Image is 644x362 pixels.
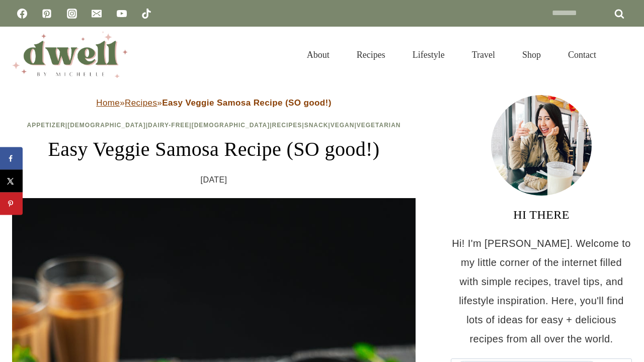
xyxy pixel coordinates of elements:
[12,32,128,78] img: DWELL by michelle
[112,4,132,24] a: YouTube
[27,122,65,129] a: Appetizer
[304,122,329,129] a: Snack
[67,122,146,129] a: [DEMOGRAPHIC_DATA]
[62,4,82,24] a: Instagram
[458,37,509,72] a: Travel
[12,134,416,164] h1: Easy Veggie Samosa Recipe (SO good!)
[293,37,343,72] a: About
[96,98,120,108] a: Home
[201,172,227,188] time: [DATE]
[272,122,302,129] a: Recipes
[87,4,107,24] a: Email
[125,98,157,108] a: Recipes
[162,98,332,108] strong: Easy Veggie Samosa Recipe (SO good!)
[357,122,401,129] a: Vegetarian
[37,4,57,24] a: Pinterest
[148,122,189,129] a: Dairy-Free
[12,4,32,24] a: Facebook
[554,37,610,72] a: Contact
[136,4,156,24] a: TikTok
[331,122,355,129] a: Vegan
[451,234,632,348] p: Hi! I'm [PERSON_NAME]. Welcome to my little corner of the internet filled with simple recipes, tr...
[615,46,632,63] button: View Search Form
[293,37,610,72] nav: Primary Navigation
[451,206,632,224] h3: HI THERE
[343,37,399,72] a: Recipes
[399,37,458,72] a: Lifestyle
[509,37,554,72] a: Shop
[27,122,400,129] span: | | | | | | |
[96,98,331,108] span: » »
[192,122,270,129] a: [DEMOGRAPHIC_DATA]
